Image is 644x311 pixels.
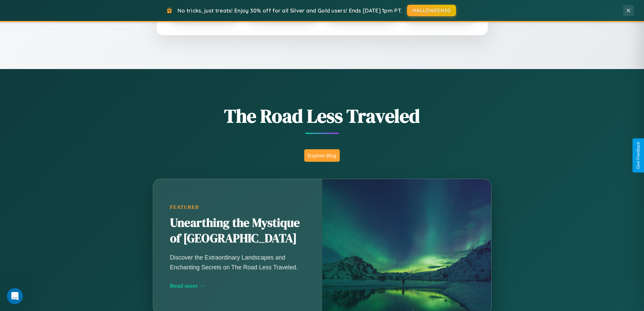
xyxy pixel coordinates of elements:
h1: The Road Less Traveled [119,103,525,129]
div: Give Feedback [636,142,641,169]
h2: Unearthing the Mystique of [GEOGRAPHIC_DATA] [170,215,305,246]
button: HALLOWEEN30 [407,5,456,16]
div: Read more → [170,282,305,289]
p: Discover the Extraordinary Landscapes and Enchanting Secrets on The Road Less Traveled. [170,253,305,272]
div: Featured [170,204,305,210]
button: Explore Blog [304,149,340,162]
span: No tricks, just treats! Enjoy 30% off for all Silver and Gold users! Ends [DATE] 1pm PT. [177,7,402,14]
iframe: Intercom live chat [7,288,23,304]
